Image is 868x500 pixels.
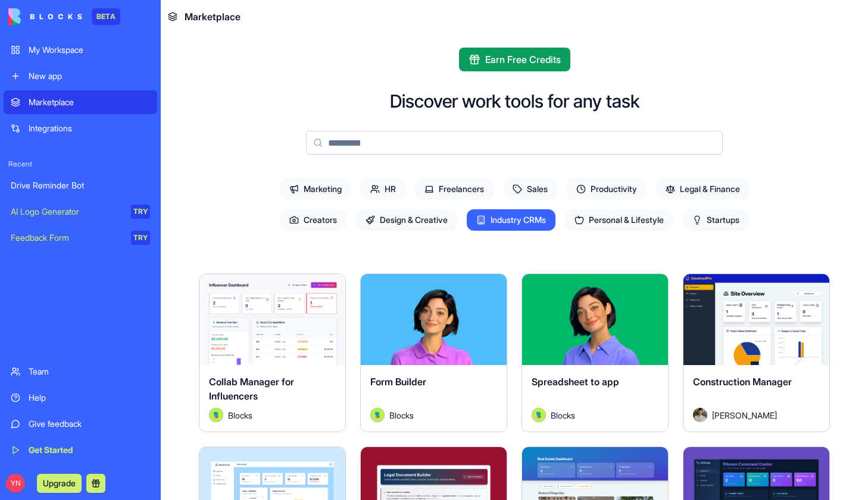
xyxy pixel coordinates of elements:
[551,409,575,422] span: Blocks
[8,8,82,25] img: logo
[370,376,426,388] span: Form Builder
[4,64,157,88] a: New app
[8,8,120,25] a: BETA
[4,226,157,250] a: Feedback FormTRY
[29,122,150,134] div: Integrations
[185,10,241,24] span: Marketplace
[389,409,414,422] span: Blocks
[4,38,157,62] a: My Workspace
[565,209,673,231] span: Personal & Lifestyle
[360,273,507,432] a: Form BuilderAvatarBlocks
[11,180,150,191] div: Drive Reminder Bot
[683,209,749,231] span: Startups
[683,273,830,432] a: Construction ManagerAvatar[PERSON_NAME]
[485,52,561,67] span: Earn Free Credits
[532,408,546,422] img: Avatar
[29,444,150,456] div: Get Started
[209,408,223,422] img: Avatar
[656,178,750,200] span: Legal & Finance
[459,48,570,71] button: Earn Free Credits
[415,178,494,200] span: Freelancers
[37,477,82,489] a: Upgrade
[356,209,457,231] span: Design & Creative
[4,90,157,114] a: Marketplace
[29,418,150,430] div: Give feedback
[390,90,639,112] h2: Discover work tools for any task
[11,232,123,244] div: Feedback Form
[4,386,157,410] a: Help
[712,409,777,422] span: [PERSON_NAME]
[693,376,792,388] span: Construction Manager
[6,474,25,493] span: YN
[37,474,82,493] button: Upgrade
[131,205,150,219] div: TRY
[370,408,385,422] img: Avatar
[29,392,150,404] div: Help
[4,360,157,383] a: Team
[532,376,619,388] span: Spreadsheet to app
[280,209,346,231] span: Creators
[199,273,346,432] a: Collab Manager for InfluencersAvatarBlocks
[11,206,123,218] div: AI Logo Generator
[4,159,157,169] span: Recent
[131,231,150,245] div: TRY
[4,438,157,462] a: Get Started
[467,209,555,231] span: Industry CRMs
[693,408,707,422] img: Avatar
[29,70,150,82] div: New app
[228,409,252,422] span: Blocks
[4,200,157,224] a: AI Logo GeneratorTRY
[503,178,557,200] span: Sales
[29,44,150,56] div: My Workspace
[92,8,120,25] div: BETA
[361,178,405,200] span: HR
[4,412,157,436] a: Give feedback
[4,117,157,140] a: Integrations
[522,273,669,432] a: Spreadsheet to appAvatarBlocks
[567,178,647,200] span: Productivity
[29,366,150,378] div: Team
[280,178,351,200] span: Marketing
[4,174,157,197] a: Drive Reminder Bot
[29,96,150,108] div: Marketplace
[209,376,294,402] span: Collab Manager for Influencers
